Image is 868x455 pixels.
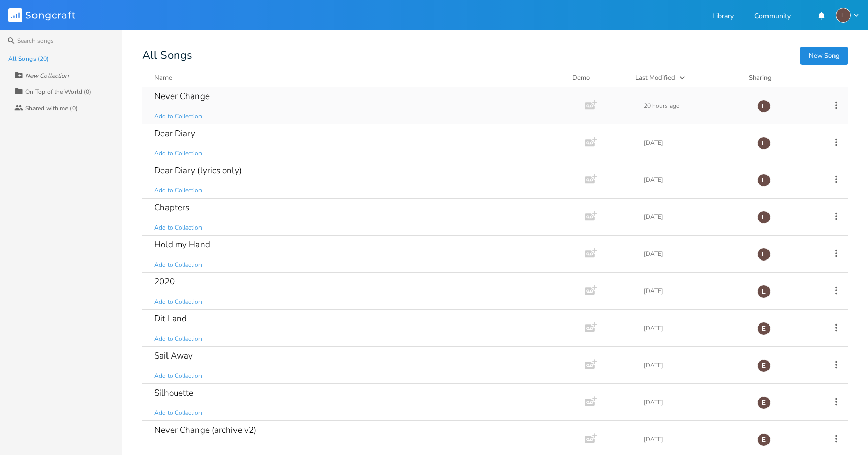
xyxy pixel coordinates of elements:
div: All Songs [142,51,848,60]
div: edward [757,396,771,409]
span: Add to Collection [154,223,202,232]
div: edward [757,322,771,335]
a: Community [754,13,791,21]
div: All Songs (20) [8,56,49,62]
div: [DATE] [644,436,745,442]
a: Library [712,13,734,21]
button: Last Modified [635,73,737,83]
div: edward [757,211,771,224]
div: [DATE] [644,140,745,146]
span: Add to Collection [154,186,202,195]
div: Last Modified [635,73,675,82]
div: Hold my Hand [154,240,210,249]
div: Chapters [154,203,189,212]
div: Shared with me (0) [25,105,78,111]
div: Never Change [154,92,210,101]
div: [DATE] [644,325,745,331]
button: New Song [800,47,848,65]
div: 2020 [154,277,175,286]
span: Add to Collection [154,335,202,343]
div: On Top of the World (0) [25,89,91,95]
div: [DATE] [644,214,745,220]
div: edward [757,248,771,261]
div: Sharing [749,73,810,83]
div: New Collection [25,73,69,79]
div: Never Change (archive v2) [154,426,256,434]
div: edward [757,100,771,113]
span: Add to Collection [154,446,202,454]
div: edward [836,8,851,23]
div: Dit Land [154,314,187,323]
span: Add to Collection [154,372,202,380]
div: edward [757,433,771,446]
span: Add to Collection [154,298,202,306]
div: Silhouette [154,388,193,397]
div: [DATE] [644,362,745,368]
div: edward [757,285,771,298]
div: edward [757,359,771,372]
span: Add to Collection [154,409,202,417]
div: [DATE] [644,399,745,405]
span: Add to Collection [154,112,202,121]
div: edward [757,137,771,150]
span: Add to Collection [154,261,202,269]
div: 20 hours ago [644,103,745,109]
div: Name [154,73,172,82]
button: Name [154,73,560,83]
span: Add to Collection [154,149,202,158]
div: edward [757,174,771,187]
div: [DATE] [644,288,745,294]
div: Dear Diary [154,129,195,138]
div: [DATE] [644,177,745,183]
div: Sail Away [154,351,193,360]
div: [DATE] [644,251,745,257]
div: Demo [572,73,623,83]
div: Dear Diary (lyrics only) [154,166,242,175]
button: E [836,8,860,23]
